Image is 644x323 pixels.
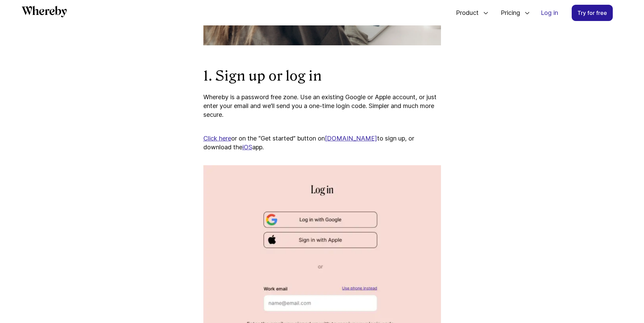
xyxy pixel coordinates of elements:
[535,5,564,21] a: Log in
[494,2,522,24] span: Pricing
[22,6,67,20] a: Whereby
[449,2,480,24] span: Product
[203,125,441,152] p: or on the “Get started” button on to sign up, or download the app.
[203,93,441,119] p: Whereby is a password free zone. Use an existing Google or Apple account, or just enter your emai...
[572,5,613,21] a: Try for free
[203,67,441,85] h2: 1. Sign up or log in
[203,135,231,142] a: Click here
[22,6,67,17] svg: Whereby
[242,144,252,151] a: iOS
[325,135,377,142] a: [DOMAIN_NAME]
